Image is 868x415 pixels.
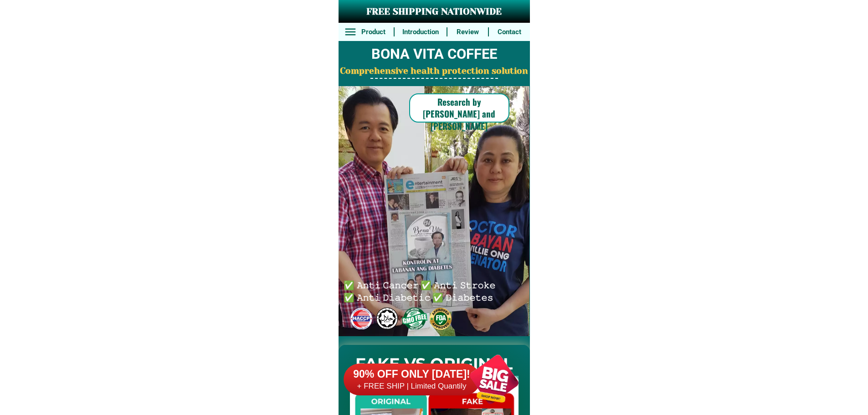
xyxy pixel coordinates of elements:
[494,27,525,37] h6: Contact
[358,27,389,37] h6: Product
[344,381,480,391] h6: + FREE SHIP | Limited Quantily
[339,352,530,376] h2: FAKE VS ORIGINAL
[339,44,530,65] h2: BONA VITA COFFEE
[339,65,530,78] h2: Comprehensive health protection solution
[344,278,499,302] h6: ✅ 𝙰𝚗𝚝𝚒 𝙲𝚊𝚗𝚌𝚎𝚛 ✅ 𝙰𝚗𝚝𝚒 𝚂𝚝𝚛𝚘𝚔𝚎 ✅ 𝙰𝚗𝚝𝚒 𝙳𝚒𝚊𝚋𝚎𝚝𝚒𝚌 ✅ 𝙳𝚒𝚊𝚋𝚎𝚝𝚎𝚜
[344,368,480,381] h6: 90% OFF ONLY [DATE]!
[339,5,530,19] h3: FREE SHIPPING NATIONWIDE
[452,27,483,37] h6: Review
[409,96,509,132] h6: Research by [PERSON_NAME] and [PERSON_NAME]
[399,27,442,37] h6: Introduction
